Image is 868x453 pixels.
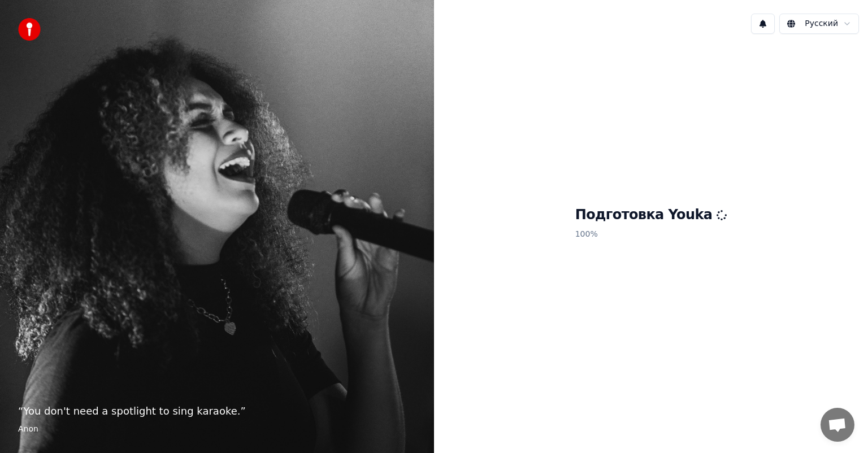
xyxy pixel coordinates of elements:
p: 100 % [575,224,727,245]
p: “ You don't need a spotlight to sing karaoke. ” [18,403,416,419]
footer: Anon [18,424,416,435]
img: youka [18,18,41,41]
div: Открытый чат [821,408,854,442]
h1: Подготовка Youka [575,206,727,224]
